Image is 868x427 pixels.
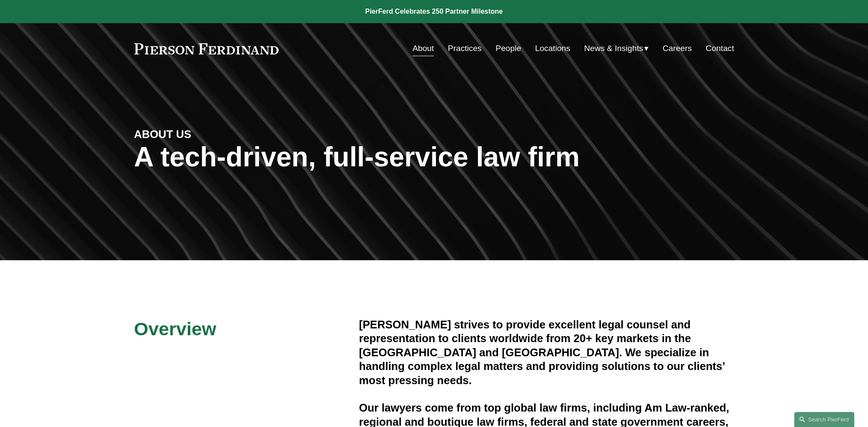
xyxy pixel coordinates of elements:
[134,319,216,339] span: Overview
[794,412,854,427] a: Search this site
[359,318,734,387] h4: [PERSON_NAME] strives to provide excellent legal counsel and representation to clients worldwide ...
[134,128,192,140] strong: ABOUT US
[706,40,734,57] a: Contact
[134,141,734,173] h1: A tech-driven, full-service law firm
[412,40,434,57] a: About
[496,40,521,57] a: People
[584,41,643,56] span: News & Insights
[663,40,692,57] a: Careers
[535,40,570,57] a: Locations
[584,40,649,57] a: folder dropdown
[448,40,482,57] a: Practices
